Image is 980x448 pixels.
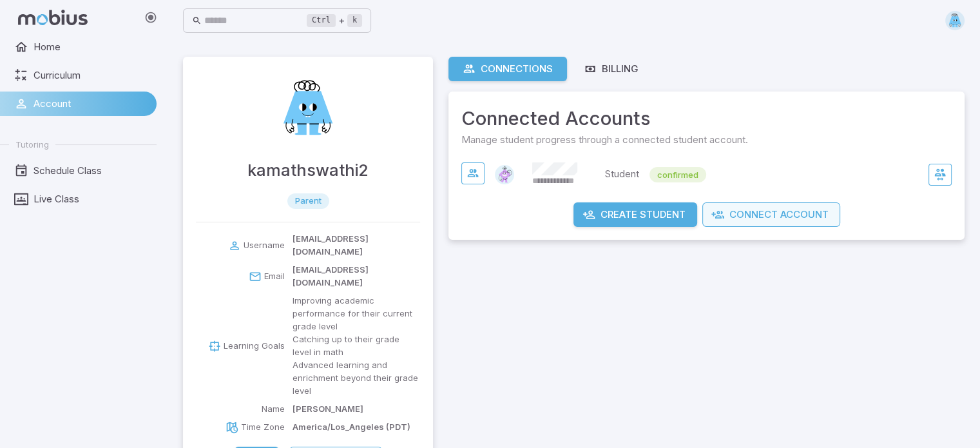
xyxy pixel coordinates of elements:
span: Manage student progress through a connected student account. [461,133,952,147]
span: Curriculum [34,68,148,83]
kbd: k [347,14,362,27]
span: Schedule Class [34,164,148,178]
p: [EMAIL_ADDRESS][DOMAIN_NAME] [293,264,420,289]
img: Swathi Kamath [269,70,347,147]
span: confirmed [649,168,706,181]
p: Catching up to their grade level in math [293,333,420,359]
button: Connect Account [702,202,840,227]
button: Create Student [573,202,697,227]
span: Account [34,97,148,111]
p: [EMAIL_ADDRESS][DOMAIN_NAME] [293,233,420,258]
kbd: Ctrl [307,14,336,27]
div: Connections [463,62,553,76]
p: Username [244,239,285,252]
p: America/Los_Angeles (PDT) [293,421,410,434]
p: Email [264,270,285,283]
p: Improving academic performance for their current grade level [293,295,420,333]
p: Time Zone [241,421,285,434]
p: [PERSON_NAME] [293,403,363,416]
img: diamond.svg [495,165,514,184]
span: parent [287,195,329,208]
span: Connected Accounts [461,104,952,133]
p: Advanced learning and enrichment beyond their grade level [293,359,420,398]
div: Billing [584,62,639,76]
span: Live Class [34,192,148,206]
img: trapezoid.svg [945,11,965,30]
p: Name [262,403,285,416]
span: Tutoring [15,139,49,150]
span: Home [34,40,148,54]
p: Student [605,167,639,182]
button: View Connection [461,162,485,184]
h4: kamathswathi2 [247,157,369,183]
button: Switch to DiamondR [928,164,952,186]
p: Learning Goals [224,340,285,353]
div: + [307,13,362,28]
